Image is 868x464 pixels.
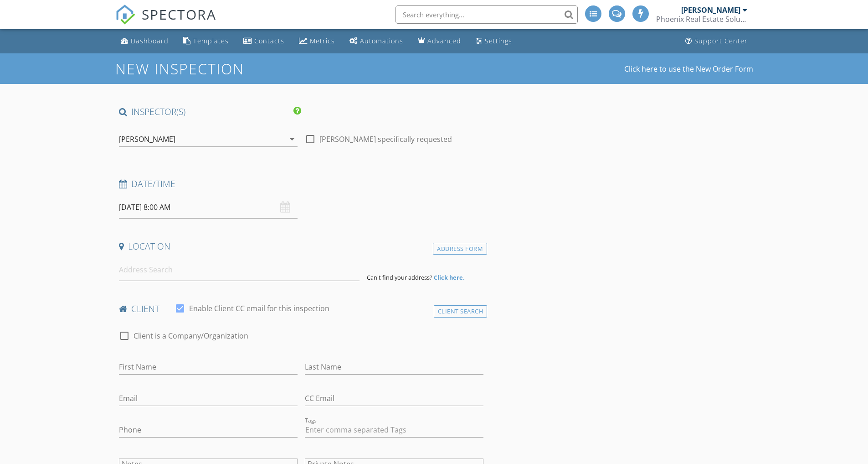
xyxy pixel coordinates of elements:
[360,36,403,45] div: Automations
[180,33,232,50] a: Templates
[434,305,488,318] div: Client Search
[115,5,135,25] img: The Best Home Inspection Software - Spectora
[142,5,216,24] span: SPECTORA
[624,65,753,73] a: Click here to use the New Order Form
[134,331,248,340] label: Client is a Company/Organization
[119,259,360,281] input: Address Search
[240,33,288,50] a: Contacts
[319,135,452,144] label: [PERSON_NAME] specifically requested
[131,36,169,45] div: Dashboard
[472,33,516,50] a: Settings
[346,33,407,50] a: Automations (Advanced)
[295,33,339,50] a: Metrics
[427,36,461,45] div: Advanced
[119,240,484,252] h4: Location
[193,36,229,45] div: Templates
[656,15,747,24] div: Phoenix Real Estate Solutions
[433,243,487,255] div: Address Form
[254,36,284,45] div: Contacts
[694,36,748,45] div: Support Center
[117,33,172,50] a: Dashboard
[485,36,512,45] div: Settings
[367,273,432,282] span: Can't find your address?
[119,178,484,190] h4: Date/Time
[414,33,465,50] a: Advanced
[434,273,465,282] strong: Click here.
[287,134,298,145] i: arrow_drop_down
[189,304,329,313] label: Enable Client CC email for this inspection
[119,106,301,118] h4: INSPECTOR(S)
[115,61,317,77] h1: New Inspection
[395,5,578,24] input: Search everything...
[681,5,740,15] div: [PERSON_NAME]
[682,33,751,50] a: Support Center
[119,135,175,143] div: [PERSON_NAME]
[119,196,298,219] input: Select date
[119,303,484,315] h4: client
[310,36,335,45] div: Metrics
[115,12,216,31] a: SPECTORA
